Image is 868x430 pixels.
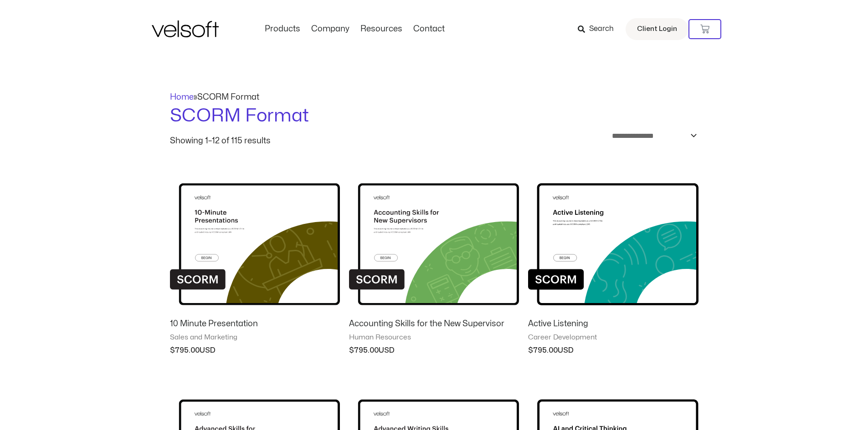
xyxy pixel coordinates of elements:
a: Client Login [626,18,688,40]
span: » [170,93,259,101]
span: $ [170,347,175,354]
h2: Active Listening [528,319,698,329]
span: $ [349,347,354,354]
span: Human Resources [349,333,519,342]
a: Home [170,93,194,101]
h2: 10 Minute Presentation [170,319,340,329]
span: Client Login [637,23,677,35]
img: Accounting Skills for the New Supervisor [349,163,519,311]
a: CompanyMenu Toggle [306,24,355,34]
bdi: 795.00 [349,347,379,354]
p: Showing 1–12 of 115 results [170,137,271,145]
img: Velsoft Training Materials [152,20,219,37]
span: $ [528,347,533,354]
span: Career Development [528,333,698,342]
span: Sales and Marketing [170,333,340,342]
span: SCORM Format [197,93,259,101]
a: Search [578,21,620,37]
a: 10 Minute Presentation [170,319,340,333]
a: Accounting Skills for the New Supervisor [349,319,519,333]
a: ResourcesMenu Toggle [355,24,408,34]
h2: Accounting Skills for the New Supervisor [349,319,519,329]
bdi: 795.00 [528,347,558,354]
img: 10 Minute Presentation [170,163,340,311]
a: ProductsMenu Toggle [259,24,306,34]
span: Search [589,23,614,35]
img: Active Listening [528,163,698,311]
a: ContactMenu Toggle [408,24,450,34]
bdi: 795.00 [170,347,200,354]
h1: SCORM Format [170,103,699,129]
a: Active Listening [528,319,698,333]
select: Shop order [606,129,699,143]
nav: Menu [259,24,450,34]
